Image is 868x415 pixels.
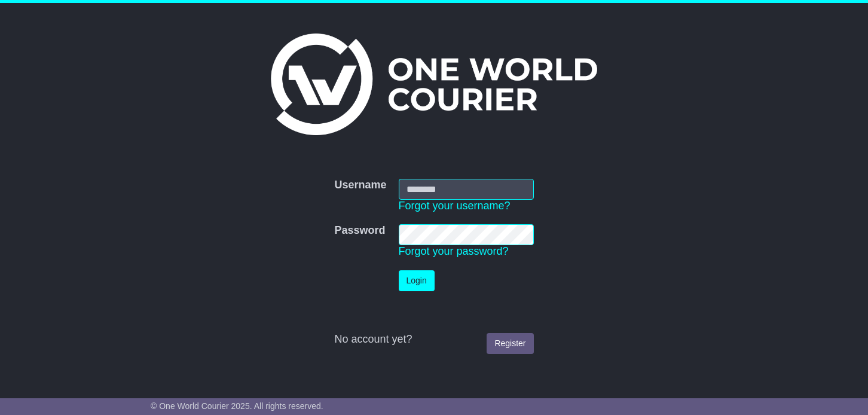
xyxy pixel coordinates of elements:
label: Password [334,224,385,237]
div: No account yet? [334,333,533,346]
a: Register [487,333,533,354]
a: Forgot your password? [399,245,509,257]
img: One World [271,33,597,135]
label: Username [334,179,386,192]
span: © One World Courier 2025. All rights reserved. [151,401,323,411]
a: Forgot your username? [399,200,511,212]
button: Login [399,270,435,291]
